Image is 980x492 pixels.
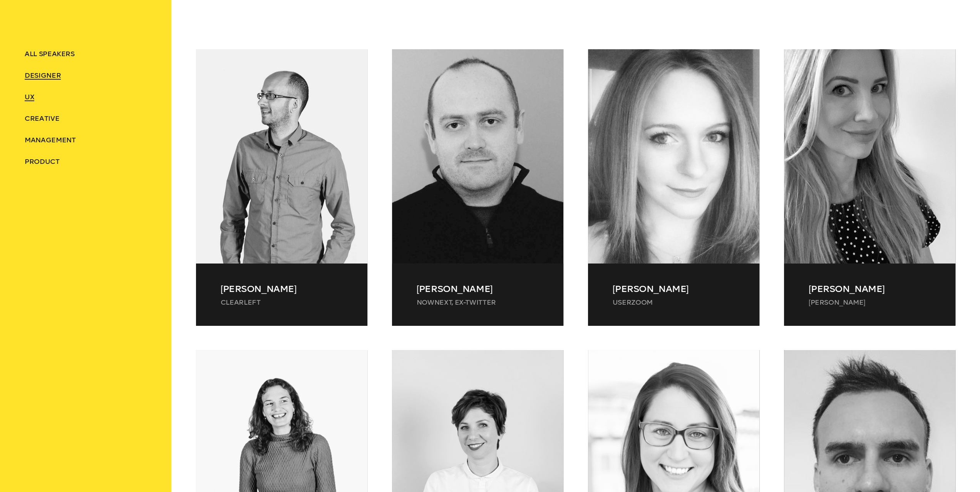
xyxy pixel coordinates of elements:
[25,136,75,144] span: Management
[25,93,34,101] span: UX
[25,50,75,58] span: ALL SPEAKERS
[809,298,931,307] p: [PERSON_NAME]
[809,282,931,296] p: [PERSON_NAME]
[613,282,735,296] p: [PERSON_NAME]
[613,298,735,307] p: UserZoom
[417,298,539,307] p: NowNext, ex-Twitter
[25,114,59,123] span: Creative
[221,298,343,307] p: Clearleft
[25,71,61,80] span: Designer
[417,282,539,296] p: [PERSON_NAME]
[25,157,60,166] span: Product
[221,282,343,296] p: [PERSON_NAME]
